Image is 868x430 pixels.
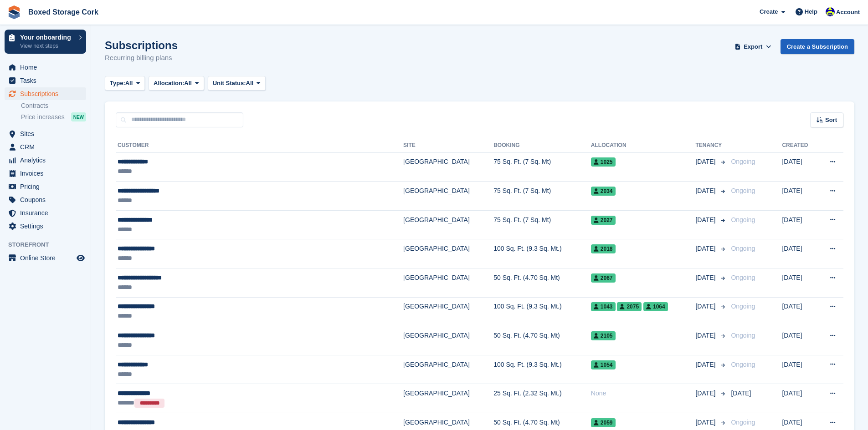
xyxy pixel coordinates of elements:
[826,7,835,16] img: Vincent
[695,302,717,311] span: [DATE]
[805,7,817,16] span: Help
[591,216,616,225] span: 2027
[20,42,74,50] p: View next steps
[8,240,91,249] span: Storefront
[591,157,616,167] span: 1025
[493,182,591,211] td: 75 Sq. Ft. (7 Sq. Mt)
[25,5,102,20] a: Boxed Storage Cork
[403,152,493,182] td: [GEOGRAPHIC_DATA]
[591,302,616,311] span: 1043
[20,61,75,74] span: Home
[403,138,493,153] th: Site
[20,193,75,206] span: Coupons
[5,207,86,219] a: menu
[20,207,75,219] span: Insurance
[825,116,837,125] span: Sort
[71,112,86,121] div: NEW
[5,180,86,193] a: menu
[744,42,762,51] span: Export
[591,244,616,253] span: 2018
[782,138,817,153] th: Created
[782,355,817,384] td: [DATE]
[5,220,86,233] a: menu
[5,127,86,140] a: menu
[591,138,696,153] th: Allocation
[105,53,178,63] p: Recurring billing plans
[731,158,755,165] span: Ongoing
[731,390,751,397] span: [DATE]
[110,79,125,88] span: Type:
[213,79,246,88] span: Unit Status:
[836,8,860,17] span: Account
[731,303,755,310] span: Ongoing
[731,419,755,426] span: Ongoing
[21,101,86,110] a: Contracts
[105,76,145,91] button: Type: All
[208,76,266,91] button: Unit Status: All
[7,5,21,19] img: stora-icon-8386f47178a22dfd0bd8f6a31ec36ba5ce8667c1dd55bd0f319d3a0aa187defe.svg
[782,384,817,413] td: [DATE]
[116,138,403,153] th: Customer
[695,360,717,369] span: [DATE]
[731,332,755,339] span: Ongoing
[5,141,86,153] a: menu
[781,39,854,54] a: Create a Subscription
[731,245,755,252] span: Ongoing
[20,167,75,180] span: Invoices
[20,154,75,167] span: Analytics
[493,138,591,153] th: Booking
[591,187,616,196] span: 2034
[617,302,642,311] span: 2075
[695,389,717,398] span: [DATE]
[695,138,727,153] th: Tenancy
[5,252,86,264] a: menu
[5,61,86,74] a: menu
[403,239,493,268] td: [GEOGRAPHIC_DATA]
[21,112,86,122] a: Price increases NEW
[403,268,493,298] td: [GEOGRAPHIC_DATA]
[403,326,493,355] td: [GEOGRAPHIC_DATA]
[20,180,75,193] span: Pricing
[591,418,616,427] span: 2059
[403,210,493,239] td: [GEOGRAPHIC_DATA]
[731,361,755,368] span: Ongoing
[154,79,184,88] span: Allocation:
[643,302,668,311] span: 1064
[20,74,75,87] span: Tasks
[782,182,817,211] td: [DATE]
[75,253,86,263] a: Preview store
[695,418,717,427] span: [DATE]
[184,79,192,88] span: All
[695,215,717,225] span: [DATE]
[591,360,616,369] span: 1054
[695,157,717,167] span: [DATE]
[782,297,817,326] td: [DATE]
[695,273,717,283] span: [DATE]
[493,268,591,298] td: 50 Sq. Ft. (4.70 Sq. Mt)
[149,76,204,91] button: Allocation: All
[20,127,75,140] span: Sites
[403,182,493,211] td: [GEOGRAPHIC_DATA]
[21,113,65,121] span: Price increases
[125,79,133,88] span: All
[695,331,717,340] span: [DATE]
[782,326,817,355] td: [DATE]
[731,216,755,223] span: Ongoing
[403,355,493,384] td: [GEOGRAPHIC_DATA]
[782,239,817,268] td: [DATE]
[20,141,75,153] span: CRM
[493,297,591,326] td: 100 Sq. Ft. (9.3 Sq. Mt.)
[20,87,75,100] span: Subscriptions
[731,274,755,281] span: Ongoing
[20,34,74,40] p: Your onboarding
[695,244,717,253] span: [DATE]
[591,389,696,398] div: None
[20,220,75,233] span: Settings
[493,326,591,355] td: 50 Sq. Ft. (4.70 Sq. Mt)
[493,355,591,384] td: 100 Sq. Ft. (9.3 Sq. Mt.)
[493,152,591,182] td: 75 Sq. Ft. (7 Sq. Mt)
[20,252,75,264] span: Online Store
[591,273,616,283] span: 2067
[733,39,773,54] button: Export
[782,210,817,239] td: [DATE]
